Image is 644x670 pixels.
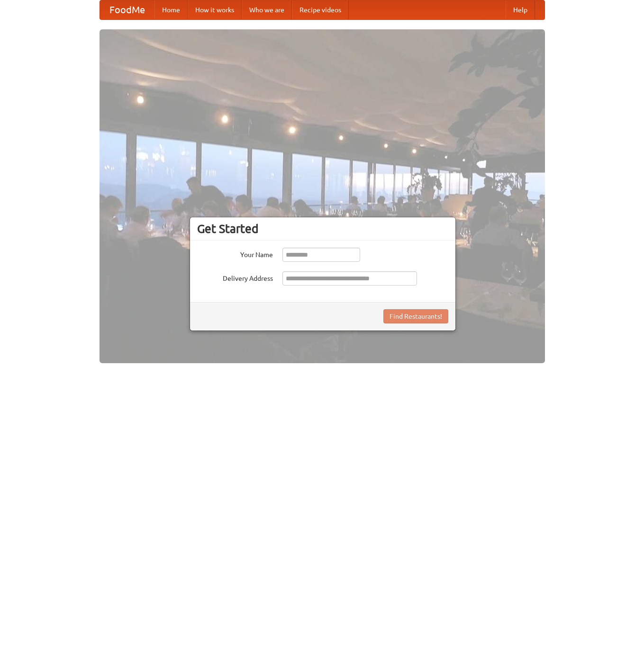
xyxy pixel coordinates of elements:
[383,309,448,323] button: Find Restaurants!
[154,0,188,19] a: Home
[100,0,154,19] a: FoodMe
[197,222,448,236] h3: Get Started
[197,271,273,283] label: Delivery Address
[197,248,273,259] label: Your Name
[188,0,242,19] a: How it works
[292,0,349,19] a: Recipe videos
[242,0,292,19] a: Who we are
[506,0,535,19] a: Help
